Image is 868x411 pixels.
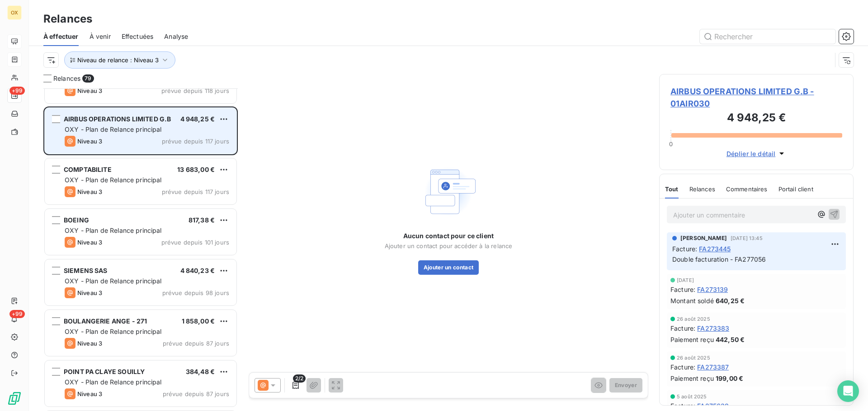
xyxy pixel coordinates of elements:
span: AIRBUS OPERATIONS LIMITED G.B - 01AIR030 [670,85,842,110]
span: [DATE] [677,277,694,283]
span: Facture : [670,401,695,411]
div: grid [43,88,238,411]
span: Effectuées [122,32,154,41]
span: FA273139 [697,285,728,294]
span: +99 [9,87,25,95]
span: 79 [82,74,94,83]
span: Facture : [672,244,697,254]
span: FA273383 [697,323,729,333]
span: Paiement reçu [670,374,714,383]
h3: Relances [43,11,92,27]
img: Empty state [420,163,477,221]
span: Commentaires [726,185,768,193]
span: Ajouter un contact pour accéder à la relance [385,242,513,249]
div: OX [7,5,22,20]
span: 640,25 € [716,296,745,305]
span: FA273387 [697,362,729,372]
span: À venir [90,32,111,41]
span: Portail client [778,185,813,193]
span: Facture : [670,323,695,333]
span: 199,00 € [716,374,743,383]
span: À effectuer [43,32,79,41]
span: Aucun contact pour ce client [403,231,494,240]
span: FA273445 [699,244,731,254]
button: Déplier le détail [724,148,789,159]
span: Tout [665,185,679,193]
span: Paiement reçu [670,335,714,344]
span: Montant soldé [670,296,714,305]
h3: 4 948,25 € [670,110,842,128]
span: Relances [689,185,715,193]
span: 0 [669,140,673,148]
span: Relances [53,74,80,83]
div: Open Intercom Messenger [837,380,859,402]
span: 442,50 € [716,335,745,344]
span: Analyse [164,32,188,41]
span: Facture : [670,285,695,294]
span: Déplier le détail [726,149,776,158]
span: [DATE] 13:45 [731,236,763,241]
span: 2/2 [293,374,306,383]
button: Niveau de relance : Niveau 3 [64,51,175,69]
span: Niveau de relance : Niveau 3 [77,56,159,64]
img: Logo LeanPay [7,391,22,406]
input: Rechercher [700,29,835,44]
span: [PERSON_NAME] [680,234,727,242]
button: Envoyer [609,378,642,393]
span: Double facturation - FA277056 [672,255,766,263]
span: Facture : [670,362,695,372]
span: +99 [9,310,25,318]
span: FA275638 [697,401,729,411]
span: 5 août 2025 [677,394,707,399]
span: 26 août 2025 [677,355,710,360]
span: 26 août 2025 [677,316,710,322]
button: Ajouter un contact [418,260,479,275]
